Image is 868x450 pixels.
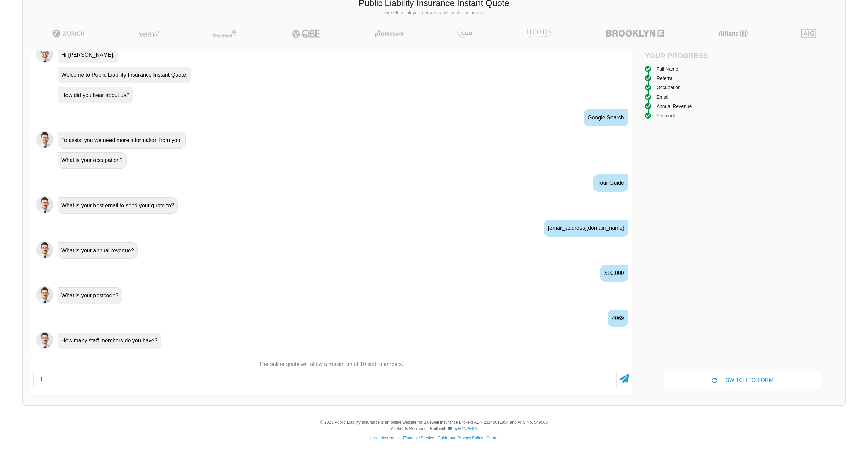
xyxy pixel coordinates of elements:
img: Protecsure | Public Liability Insurance [372,29,407,38]
div: 4069 [608,310,628,327]
div: SWITCH TO FORM [664,372,822,389]
input: Number of staff [33,371,617,388]
img: Chatbot | PLI [36,286,53,304]
a: Contact [486,436,500,440]
img: AIG | Public Liability Insurance [799,29,819,38]
div: Google Search [584,109,628,126]
div: Postcode [657,112,676,119]
img: Chatbot | PLI [36,196,53,213]
img: Allianz | Public Liability Insurance [715,29,751,38]
img: Chatbot | PLI [36,241,53,258]
div: Hi [PERSON_NAME], [58,47,118,63]
div: How did you hear about us? [58,87,133,103]
img: Steadfast | Public Liability Insurance [210,29,240,38]
div: Annual Revenue [657,102,692,110]
div: What is your postcode? [58,287,122,304]
div: What is your annual revenue? [58,242,138,259]
img: CGU | Public Liability Insurance [454,29,475,38]
div: Tour Guide [593,174,628,192]
div: [EMAIL_ADDRESS][DOMAIN_NAME] [544,220,628,237]
div: Occupation [657,84,681,91]
div: Referral [657,74,674,82]
img: Chatbot | PLI [36,46,53,63]
a: Financial Services Guide and Privacy Policy [403,436,483,440]
h4: Your Progress [645,51,743,60]
a: Insurance [382,436,400,440]
img: Chatbot | PLI [36,131,53,148]
img: Chatbot | PLI [36,332,53,349]
div: Email [657,93,668,101]
img: Brooklyn | Public Liability Insurance [603,29,667,38]
div: Full Name [657,65,678,73]
img: LLOYD's | Public Liability Insurance [523,29,555,38]
img: Vero | Public Liability Insurance [136,29,162,38]
p: The online quote will allow a maximum of 10 staff members. [31,361,632,368]
p: For self employed persons and small businesses [28,10,840,16]
img: Zurich | Public Liability Insurance [49,29,88,38]
img: QBE | Public Liability Insurance [288,29,324,38]
a: FONSEKA [458,426,477,431]
a: Home [367,436,378,440]
div: How many staff members do you have? [58,333,161,349]
div: What is your occupation? [58,152,127,169]
div: To assist you we need more information from you. [58,132,186,149]
div: Welcome to Public Liability Insurance Instant Quote. [58,67,191,83]
div: What is your best email to send your quote to? [58,197,178,214]
div: $10,000 [600,265,628,282]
